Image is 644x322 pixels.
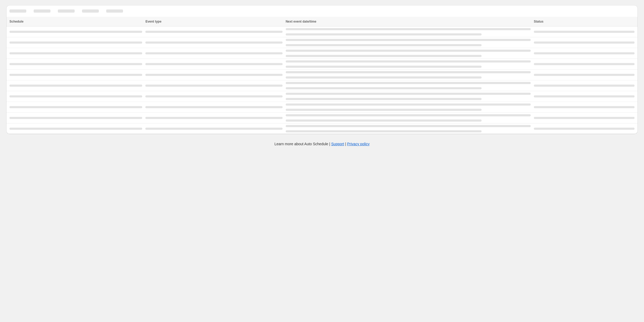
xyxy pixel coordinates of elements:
p: Learn more about Auto Schedule | | [274,141,370,147]
a: Privacy policy [347,142,370,146]
a: Support [331,142,344,146]
span: Schedule [9,20,23,23]
span: Event type [145,20,161,23]
span: Next event date/time [286,20,316,23]
span: Status [534,20,544,23]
